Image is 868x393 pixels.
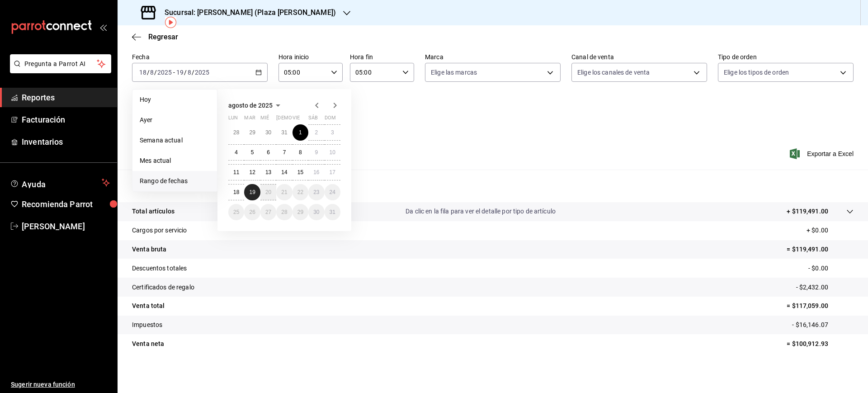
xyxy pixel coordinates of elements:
p: - $0.00 [808,264,854,273]
abbr: 17 de agosto de 2025 [330,169,335,175]
button: Pregunta a Parrot AI [10,54,111,73]
abbr: 19 de agosto de 2025 [249,189,255,195]
label: Canal de venta [571,54,707,60]
abbr: 12 de agosto de 2025 [249,169,255,175]
button: 20 de agosto de 2025 [260,184,276,200]
label: Hora fin [350,54,414,60]
input: ---- [157,69,172,76]
button: 31 de agosto de 2025 [325,204,340,220]
button: 3 de agosto de 2025 [325,124,340,141]
p: - $16,146.07 [792,320,854,330]
abbr: 11 de agosto de 2025 [233,169,239,175]
abbr: 13 de agosto de 2025 [265,169,271,175]
button: 4 de agosto de 2025 [228,144,244,161]
p: Descuentos totales [132,264,187,273]
abbr: 16 de agosto de 2025 [313,169,319,175]
label: Tipo de orden [718,54,854,60]
abbr: 25 de agosto de 2025 [233,209,239,215]
span: Elige los canales de venta [577,68,650,77]
abbr: 24 de agosto de 2025 [330,189,335,195]
button: 13 de agosto de 2025 [260,164,276,180]
p: = $100,912.93 [787,339,854,349]
abbr: 8 de agosto de 2025 [299,149,302,156]
abbr: jueves [276,115,330,124]
button: Exportar a Excel [792,148,854,159]
button: 28 de julio de 2025 [228,124,244,141]
abbr: domingo [325,115,336,124]
abbr: 22 de agosto de 2025 [297,189,303,195]
button: 18 de agosto de 2025 [228,184,244,200]
p: + $0.00 [807,226,854,235]
button: Regresar [132,33,178,41]
abbr: 26 de agosto de 2025 [249,209,255,215]
button: 12 de agosto de 2025 [244,164,260,180]
span: Rango de fechas [140,176,210,186]
button: 16 de agosto de 2025 [308,164,324,180]
label: Hora inicio [278,54,343,60]
abbr: 18 de agosto de 2025 [233,189,239,195]
span: / [147,69,150,76]
button: 23 de agosto de 2025 [308,184,324,200]
button: 21 de agosto de 2025 [276,184,292,200]
button: 7 de agosto de 2025 [276,144,292,161]
abbr: 14 de agosto de 2025 [281,169,287,175]
abbr: 30 de agosto de 2025 [313,209,319,215]
button: 28 de agosto de 2025 [276,204,292,220]
button: 29 de julio de 2025 [244,124,260,141]
span: - [173,69,175,76]
span: Mes actual [140,156,210,166]
span: Recomienda Parrot [22,198,110,210]
h3: Sucursal: [PERSON_NAME] (Plaza [PERSON_NAME]) [157,7,336,18]
abbr: miércoles [260,115,269,124]
p: Total artículos [132,207,175,216]
p: Venta bruta [132,245,166,254]
label: Fecha [132,54,268,60]
button: 31 de julio de 2025 [276,124,292,141]
p: Resumen [132,180,854,191]
button: 17 de agosto de 2025 [325,164,340,180]
a: Pregunta a Parrot AI [6,66,111,75]
abbr: 31 de agosto de 2025 [330,209,335,215]
p: Venta neta [132,339,164,349]
span: Inventarios [22,136,110,148]
button: 2 de agosto de 2025 [308,124,324,141]
abbr: 9 de agosto de 2025 [315,149,318,156]
p: - $2,432.00 [796,283,854,292]
button: 6 de agosto de 2025 [260,144,276,161]
span: Semana actual [140,136,210,145]
button: agosto de 2025 [228,100,283,111]
span: Pregunta a Parrot AI [24,59,97,69]
button: 8 de agosto de 2025 [292,144,308,161]
input: -- [187,69,192,76]
abbr: 28 de julio de 2025 [233,129,239,136]
abbr: 29 de julio de 2025 [249,129,255,136]
p: = $119,491.00 [787,245,854,254]
span: / [192,69,194,76]
button: 29 de agosto de 2025 [292,204,308,220]
abbr: 15 de agosto de 2025 [297,169,303,175]
p: Cargos por servicio [132,226,187,235]
span: Facturación [22,114,110,126]
span: Elige las marcas [431,68,477,77]
abbr: martes [244,115,255,124]
button: 27 de agosto de 2025 [260,204,276,220]
img: Tooltip marker [165,17,176,28]
span: Reportes [22,91,110,104]
span: / [154,69,157,76]
p: Impuestos [132,320,162,330]
button: 30 de agosto de 2025 [308,204,324,220]
input: -- [139,69,147,76]
input: ---- [194,69,210,76]
button: 9 de agosto de 2025 [308,144,324,161]
abbr: 4 de agosto de 2025 [235,149,238,156]
abbr: 7 de agosto de 2025 [283,149,286,156]
span: Sugerir nueva función [11,380,110,389]
span: [PERSON_NAME] [22,220,110,232]
button: 19 de agosto de 2025 [244,184,260,200]
abbr: 27 de agosto de 2025 [265,209,271,215]
span: Elige los tipos de orden [724,68,789,77]
p: + $119,491.00 [787,207,828,216]
abbr: 20 de agosto de 2025 [265,189,271,195]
